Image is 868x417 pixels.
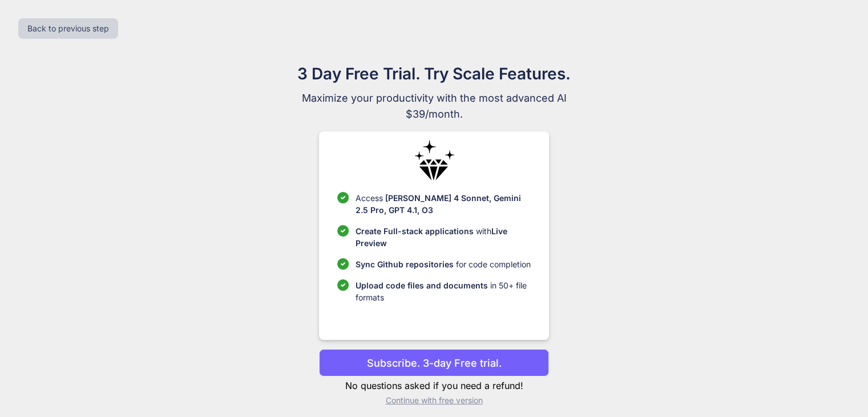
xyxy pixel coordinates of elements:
p: with [356,225,531,249]
button: Back to previous step [18,18,118,39]
img: checklist [337,225,349,236]
img: checklist [337,279,349,291]
button: Subscribe. 3-day Free trial. [319,349,549,376]
p: Access [356,192,531,216]
span: Upload code files and documents [356,280,488,290]
p: Continue with free version [319,395,549,406]
p: No questions asked if you need a refund! [319,379,549,392]
span: $39/month. [243,106,626,122]
span: [PERSON_NAME] 4 Sonnet, Gemini 2.5 Pro, GPT 4.1, O3 [356,193,521,215]
img: checklist [337,258,349,270]
h1: 3 Day Free Trial. Try Scale Features. [243,62,626,86]
span: Maximize your productivity with the most advanced AI [243,90,626,106]
p: Subscribe. 3-day Free trial. [367,355,502,371]
img: checklist [337,192,349,203]
p: in 50+ file formats [356,279,531,303]
span: Sync Github repositories [356,259,454,269]
p: for code completion [356,258,531,270]
span: Create Full-stack applications [356,226,476,236]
